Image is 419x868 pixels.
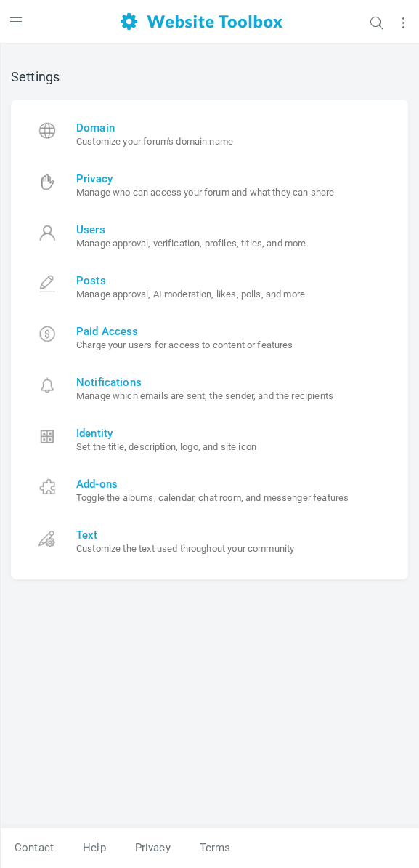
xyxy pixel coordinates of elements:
[22,518,397,568] a: Text Customize the text used throughout your community
[76,339,386,350] small: Charge your users for access to content or features
[76,274,386,287] span: Posts
[76,223,386,236] span: Users
[22,416,397,467] a: Identity Set the title, description, logo, and site icon
[68,835,121,861] a: Help
[22,365,397,416] a: Notifications Manage which emails are sent, the sender, and the recipients
[76,492,386,503] small: Toggle the albums, calendar, chat room, and messenger features
[22,467,397,518] a: Add-ons Toggle the albums, calendar, chat room, and messenger features
[76,376,386,389] span: Notifications
[22,263,397,314] a: Posts Manage approval, AI moderation, likes, polls, and more
[76,478,386,491] span: Add-ons
[76,390,386,401] small: Manage which emails are sent, the sender, and the recipients
[76,172,386,185] span: Privacy
[76,441,386,452] small: Set the title, description, logo, and site icon
[76,187,386,198] small: Manage who can access your forum and what they can share
[76,529,386,542] span: Text
[22,161,397,212] a: Privacy Manage who can access your forum and what they can share
[76,136,386,147] small: Customize your forum's domain name
[76,427,386,440] span: Identity
[76,121,386,134] span: Domain
[22,212,397,263] a: Users Manage approval, verification, profiles, titles, and more
[121,835,185,861] a: Privacy
[22,110,397,161] a: Domain Customize your forum's domain name
[76,238,386,249] small: Manage approval, verification, profiles, titles, and more
[76,325,386,338] span: Paid Access
[11,69,408,85] h2: Settings
[185,835,245,861] a: Terms
[76,289,386,300] small: Manage approval, AI moderation, likes, polls, and more
[76,543,386,554] small: Customize the text used throughout your community
[22,314,397,365] a: Paid Access Charge your users for access to content or features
